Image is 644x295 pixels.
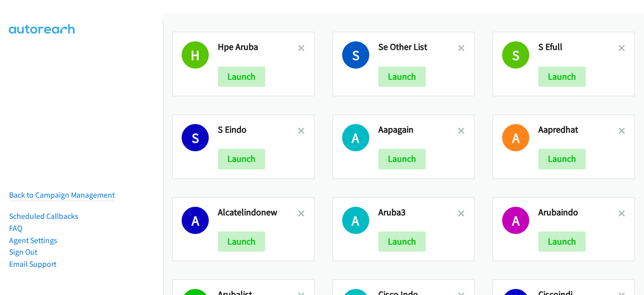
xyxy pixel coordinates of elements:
a: Scheduled Callbacks [9,211,78,221]
a: FAQ [9,223,22,233]
button: Launch [378,231,426,252]
h2: Alcatelindonew [218,207,298,218]
h1: A [342,124,369,151]
button: Launch [538,149,586,169]
h1: A [502,207,529,234]
a: Back to Campaign Management [9,190,115,200]
h2: Aapredhat [538,124,618,136]
button: Launch [218,67,265,87]
h2: S Efull [538,41,618,53]
button: Launch [538,67,586,87]
h2: Aapagain [378,124,458,136]
a: Sign Out [9,247,37,257]
button: Launch [218,231,265,252]
h1: A [182,207,209,234]
h1: H [182,41,209,69]
button: Launch [538,231,586,252]
button: Launch [218,149,265,169]
h2: Arubaindo [538,207,618,218]
h2: Hpe Aruba [218,41,298,53]
h1: S [342,41,369,69]
h2: Se Other List [378,41,458,53]
button: Launch [378,67,426,87]
h1: S [502,41,529,69]
a: Email Support [9,259,56,269]
h2: Aruba3 [378,207,458,218]
h2: S Eindo [218,124,298,136]
button: Launch [378,149,426,169]
a: Agent Settings [9,235,57,245]
h1: S [182,124,209,151]
h1: A [342,207,369,234]
h1: A [502,124,529,151]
